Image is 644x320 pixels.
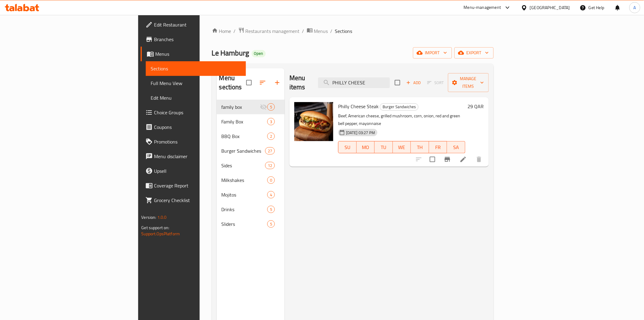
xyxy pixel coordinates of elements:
span: Grocery Checklist [154,197,241,204]
span: Philly Cheese Steak [338,102,379,111]
div: Family Box3 [217,114,285,129]
span: Select section first [423,78,448,87]
li: / [331,27,333,35]
h6: 29 QAR [468,102,484,111]
a: Menu disclaimer [141,149,246,164]
a: Edit Menu [146,91,246,105]
span: Burger Sandwiches [380,103,418,110]
span: A [634,4,636,11]
span: Coverage Report [154,182,241,189]
nav: breadcrumb [212,27,494,35]
span: Burger Sandwiches [222,147,265,155]
span: 27 [265,148,275,154]
nav: Menu sections [217,97,285,234]
div: items [267,176,275,184]
div: Burger Sandwiches27 [217,144,285,158]
a: Support.OpsPlatform [141,230,180,238]
a: Choice Groups [141,105,246,120]
span: Open [252,51,266,56]
span: Edit Restaurant [154,21,241,28]
span: Family Box [222,118,267,125]
span: WE [395,143,409,152]
div: items [267,133,275,140]
span: 0 [268,177,275,183]
span: Upsell [154,167,241,175]
div: BBQ Box2 [217,129,285,144]
span: Edit Menu [151,94,241,101]
span: Select section [391,76,404,89]
div: Burger Sandwiches [380,103,418,111]
div: items [267,191,275,198]
span: 5 [268,207,275,212]
img: Philly Cheese Steak [294,102,333,141]
a: Edit menu item [460,156,467,163]
a: Grocery Checklist [141,193,246,208]
button: Branch-specific-item [440,152,455,167]
span: Milkshakes [222,176,267,184]
button: TH [411,141,429,153]
span: Select all sections [243,76,255,89]
div: items [267,118,275,125]
li: / [302,27,304,35]
a: Coupons [141,120,246,134]
span: Branches [154,36,241,43]
span: BBQ Box [222,133,267,140]
div: Sliders5 [217,217,285,231]
span: Promotions [154,138,241,145]
button: Add [404,78,423,87]
span: Menus [314,27,328,35]
button: delete [472,152,486,167]
input: search [318,77,390,88]
button: FR [429,141,447,153]
span: [DATE] 03:27 PM [344,130,377,136]
span: Select to update [426,153,439,166]
a: Coverage Report [141,178,246,193]
h2: Menu items [289,73,310,92]
button: Add section [270,75,285,90]
div: family box5 [217,100,285,114]
button: SU [338,141,356,153]
span: SU [341,143,354,152]
div: items [265,162,275,169]
span: Choice Groups [154,109,241,116]
span: Drinks [222,206,267,213]
button: import [413,47,452,59]
span: Version: [141,213,156,221]
div: Drinks5 [217,202,285,217]
a: Menus [307,27,328,35]
span: SA [450,143,463,152]
span: TU [377,143,390,152]
div: items [267,206,275,213]
span: Sections [335,27,352,35]
span: Sort sections [255,75,270,90]
span: 4 [268,192,275,198]
span: Restaurants management [246,27,300,35]
span: Coupons [154,123,241,131]
span: Mojitos [222,191,267,198]
p: Beef, American cheese, grilled mushroom, corn, onion, red and green bell pepper, mayonnaise [338,112,465,127]
span: 1.0.0 [157,213,167,221]
a: Upsell [141,164,246,178]
span: FR [432,143,445,152]
span: family box [222,103,260,111]
div: items [267,220,275,228]
span: Menus [155,50,241,58]
div: items [267,103,275,111]
a: Sections [146,61,246,76]
div: Open [252,50,266,57]
span: Add item [404,78,423,87]
span: Get support on: [141,224,169,232]
a: Edit Restaurant [141,17,246,32]
span: Sliders [222,220,267,228]
span: TH [413,143,427,152]
a: Restaurants management [238,27,300,35]
button: MO [357,141,375,153]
